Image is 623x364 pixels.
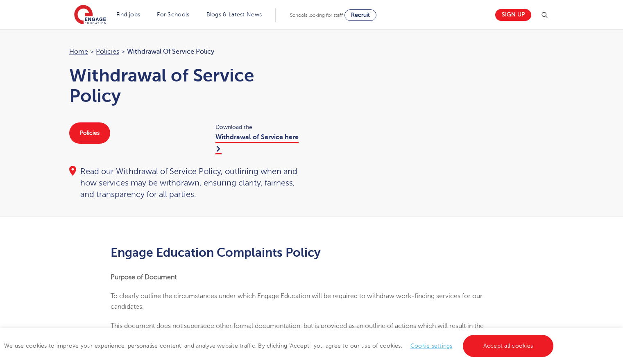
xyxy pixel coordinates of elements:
[215,133,299,154] a: Withdrawal of Service here
[74,5,106,25] img: Engage Education
[116,11,140,18] a: Find jobs
[69,122,110,144] a: Policies
[206,11,262,18] a: Blogs & Latest News
[215,122,304,132] span: Download the
[90,48,94,55] span: >
[69,46,304,57] nav: breadcrumb
[111,274,177,281] b: Purpose of Document
[344,9,376,21] a: Recruit
[290,12,343,18] span: Schools looking for staff
[111,246,321,260] strong: Engage Education Complaints Policy
[495,9,531,21] a: Sign up
[410,343,453,349] a: Cookie settings
[69,166,304,200] div: Read our Withdrawal of Service Policy, outlining when and how services may be withdrawn, ensuring...
[111,322,484,340] span: This document does not supersede other formal documentation, but is provided as an outline of act...
[111,292,483,310] span: To clearly outline the circumstances under which Engage Education will be required to withdraw wo...
[121,48,125,55] span: >
[96,48,119,55] a: Policies
[157,11,189,18] a: For Schools
[463,335,554,357] a: Accept all cookies
[351,12,370,18] span: Recruit
[127,46,214,57] span: Withdrawal of Service Policy
[69,65,304,106] h1: Withdrawal of Service Policy
[69,48,88,55] a: Home
[4,343,555,349] span: We use cookies to improve your experience, personalise content, and analyse website traffic. By c...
